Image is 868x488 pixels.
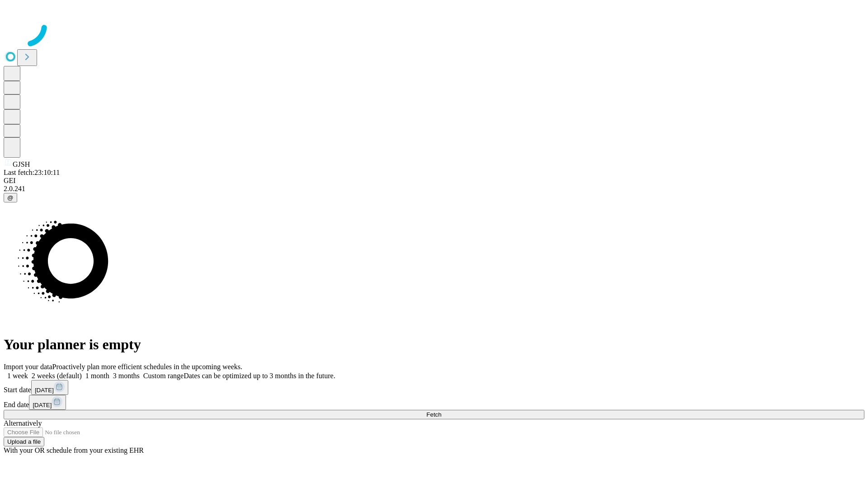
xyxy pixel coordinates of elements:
[13,160,30,168] span: GJSH
[4,185,864,193] div: 2.0.241
[4,410,864,419] button: Fetch
[4,446,144,454] span: With your OR schedule from your existing EHR
[143,372,184,380] span: Custom range
[7,194,14,201] span: @
[4,437,44,446] button: Upload a file
[4,193,17,202] button: @
[4,363,52,371] span: Import your data
[32,372,82,380] span: 2 weeks (default)
[31,380,68,395] button: [DATE]
[4,169,60,176] span: Last fetch: 23:10:11
[113,372,140,380] span: 3 months
[7,372,28,380] span: 1 week
[29,395,66,410] button: [DATE]
[426,411,441,418] span: Fetch
[85,372,109,380] span: 1 month
[4,395,864,410] div: End date
[4,336,864,353] h1: Your planner is empty
[33,402,52,408] span: [DATE]
[35,387,54,394] span: [DATE]
[52,363,242,371] span: Proactively plan more efficient schedules in the upcoming weeks.
[4,177,864,185] div: GEI
[184,372,335,380] span: Dates can be optimized up to 3 months in the future.
[4,380,864,395] div: Start date
[4,419,42,427] span: Alternatively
